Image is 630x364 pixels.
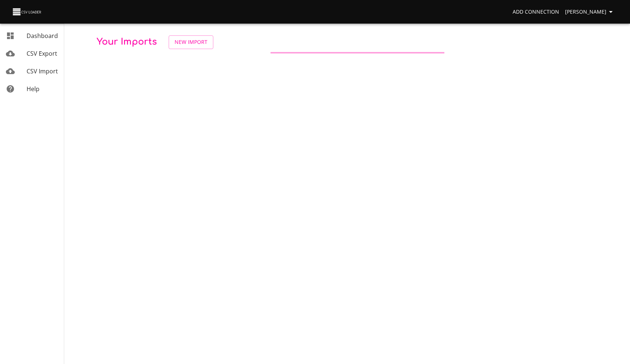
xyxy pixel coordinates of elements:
[513,7,559,17] span: Add Connection
[27,49,57,58] span: CSV Export
[27,32,58,40] span: Dashboard
[565,7,615,17] span: [PERSON_NAME]
[27,67,58,75] span: CSV Import
[562,5,618,19] button: [PERSON_NAME]
[12,7,43,17] img: CSV Loader
[175,38,207,47] span: New Import
[169,35,213,49] a: New Import
[510,5,562,19] a: Add Connection
[97,37,157,47] span: Your Imports
[27,85,39,93] span: Help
